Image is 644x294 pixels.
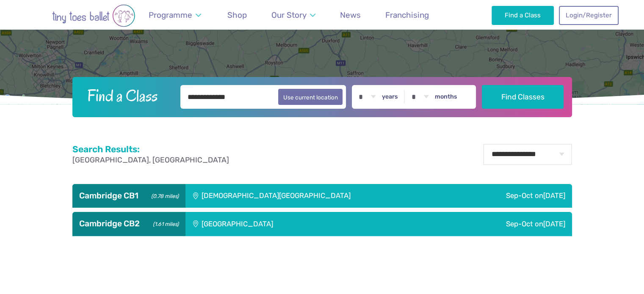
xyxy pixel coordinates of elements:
h3: Cambridge CB2 [79,219,179,229]
span: [DATE] [543,220,565,228]
span: News [340,10,361,20]
a: News [336,5,365,25]
h3: Cambridge CB1 [79,191,179,201]
img: Google [2,93,30,104]
a: Find a Class [492,6,554,25]
label: months [435,93,457,101]
span: Programme [149,10,192,20]
h2: Find a Class [80,85,174,106]
p: [GEOGRAPHIC_DATA], [GEOGRAPHIC_DATA] [72,155,229,165]
h2: Search Results: [72,144,229,155]
div: Sep-Oct on [457,184,572,208]
span: Franchising [385,10,429,20]
button: Use current location [278,89,343,105]
button: Find Classes [482,85,564,109]
div: [DEMOGRAPHIC_DATA][GEOGRAPHIC_DATA] [185,184,457,208]
small: (1.61 miles) [150,219,178,228]
a: Shop [224,5,251,25]
label: years [382,93,398,101]
div: [GEOGRAPHIC_DATA] [185,212,404,236]
a: Franchising [381,5,433,25]
a: Open this area in Google Maps (opens a new window) [2,93,30,104]
img: tiny toes ballet [26,4,161,27]
span: Our Story [271,10,307,20]
span: Shop [227,10,247,20]
span: [DATE] [543,191,565,200]
small: (0.78 miles) [148,191,178,200]
a: Login/Register [559,6,618,25]
div: Sep-Oct on [404,212,572,236]
a: Programme [145,5,205,25]
a: Our Story [267,5,319,25]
